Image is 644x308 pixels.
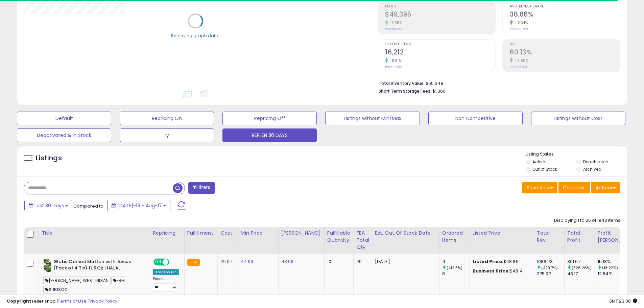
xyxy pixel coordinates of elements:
[563,184,584,191] span: Columns
[447,265,462,270] small: (412.5%)
[34,202,64,209] span: Last 30 Days
[602,265,618,270] small: (18.22%)
[510,27,528,31] small: Prev: 39.79%
[526,151,627,158] p: Listing States:
[379,80,425,86] b: Total Inventory Value:
[153,277,179,292] div: Preset:
[153,230,182,237] div: Repricing
[36,153,62,163] h5: Listings
[220,258,232,265] a: 26.67
[473,268,510,274] b: Business Price:
[442,271,470,277] div: 8
[583,159,609,165] label: Deactivated
[325,112,420,125] button: Listings without Min/Max
[385,10,495,20] h2: $49,395
[388,58,401,63] small: 18.51%
[120,112,214,125] button: Repricing On
[567,259,595,265] div: 301.67
[222,112,317,125] button: Repricing Off
[473,268,529,274] div: $48.4
[379,88,431,94] b: Short Term Storage Fees:
[154,259,163,265] span: ON
[442,259,470,265] div: 41
[43,277,111,284] span: [PERSON_NAME] WEST INDIAN
[554,217,620,224] div: Displaying 1 to 25 of 1843 items
[111,277,127,284] span: FBM
[513,20,528,25] small: -2.34%
[473,259,529,265] div: $48.89
[432,88,446,94] span: $1,360
[541,265,558,270] small: (429.7%)
[187,259,200,266] small: FBA
[171,32,220,39] div: Retrieving graph data..
[510,10,620,20] h2: 38.86%
[168,259,179,265] span: OFF
[222,128,317,142] button: REPLEN 30 DAYS
[153,269,179,275] div: Amazon AI *
[43,259,52,272] img: 4105rPNpQgL._SL40_.jpg
[220,230,235,237] div: Cost
[117,202,162,209] span: [DATE]-19 - Aug-17
[532,166,557,172] label: Out of Stock
[598,230,638,244] div: Profit [PERSON_NAME]
[567,271,595,277] div: 48.17
[572,265,592,270] small: (526.26%)
[58,298,87,304] a: Terms of Use
[7,298,31,304] strong: Copyright
[379,79,615,87] li: $65,348
[510,48,620,57] h2: 60.13%
[53,259,136,273] b: Globe Corned Mutton with Juices (Pack of 4 Tin) 11.5 Oz | HALAL
[583,166,601,172] label: Archived
[42,230,147,237] div: Title
[241,230,276,237] div: Min Price
[43,286,69,293] span: SUBISCO
[375,259,434,265] p: [DATE]
[598,259,641,265] div: 15.18%
[510,65,527,69] small: Prev: 62.57%
[24,200,72,211] button: Last 30 Days
[385,5,495,8] span: Profit
[88,298,117,304] a: Privacy Policy
[513,58,528,63] small: -3.90%
[107,200,170,211] button: [DATE]-19 - Aug-17
[73,203,104,209] span: Compared to:
[522,182,557,193] button: Save View
[473,258,503,265] b: Listed Price:
[281,230,321,237] div: [PERSON_NAME]
[510,43,620,46] span: ROI
[188,182,215,194] button: Filters
[510,5,620,8] span: Avg. Buybox Share
[241,258,254,265] a: 44.99
[531,112,625,125] button: Listings without Cost
[327,230,351,244] div: Fulfillable Quantity
[591,182,620,193] button: Actions
[385,48,495,57] h2: 16,212
[537,230,562,244] div: Total Rev.
[537,271,564,277] div: 375.07
[187,230,215,237] div: Fulfillment
[567,230,592,244] div: Total Profit
[17,112,111,125] button: Default
[388,20,402,25] small: 13.35%
[428,112,523,125] button: Non Competitive
[532,159,545,165] label: Active
[385,43,495,46] span: Ordered Items
[609,298,637,304] span: 2025-09-17 23:08 GMT
[7,298,117,305] div: seller snap | |
[356,259,367,265] div: 20
[442,230,467,244] div: Ordered Items
[281,258,294,265] a: 48.99
[385,65,402,69] small: Prev: 13,680
[375,230,436,237] div: Est. Out Of Stock Date
[558,182,590,193] button: Columns
[17,128,111,142] button: Deactivated & In Stock
[120,128,214,142] button: ry
[385,27,404,31] small: Prev: $43,578
[327,259,348,265] div: 10
[473,230,531,237] div: Listed Price
[598,271,641,277] div: 12.84%
[537,259,564,265] div: 1986.73
[356,230,369,251] div: FBA Total Qty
